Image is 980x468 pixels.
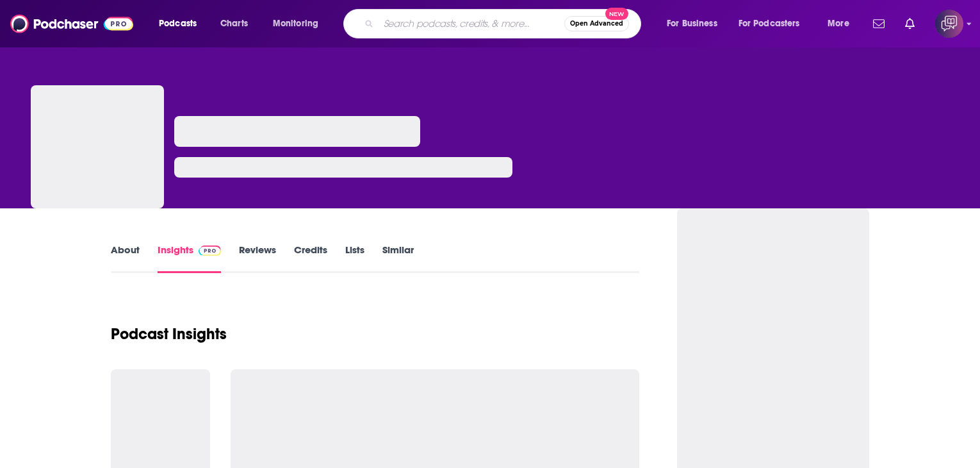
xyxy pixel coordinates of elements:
span: New [605,8,628,20]
input: Search podcasts, credits, & more... [379,13,564,34]
a: Show notifications dropdown [900,13,920,35]
button: Show profile menu [935,10,963,38]
a: Credits [294,244,327,273]
span: More [828,15,849,33]
a: Charts [212,13,256,34]
button: Open AdvancedNew [564,16,629,31]
span: For Business [667,15,717,33]
div: Search podcasts, credits, & more... [355,9,653,38]
h1: Podcast Insights [111,324,227,344]
button: open menu [264,13,335,34]
button: open menu [819,13,865,34]
img: Podchaser - Follow, Share and Rate Podcasts [10,12,133,36]
span: Open Advanced [570,21,623,27]
img: Podchaser Pro [199,246,221,256]
a: Show notifications dropdown [868,13,890,35]
span: Logged in as corioliscompany [935,10,963,38]
span: Charts [220,15,248,33]
a: Lists [345,244,364,273]
button: open menu [730,13,819,34]
a: InsightsPodchaser Pro [158,244,221,273]
button: open menu [150,13,213,34]
span: Podcasts [159,15,197,33]
a: Reviews [239,244,276,273]
span: Monitoring [273,15,318,33]
span: For Podcasters [739,15,800,33]
img: User Profile [935,10,963,38]
a: About [111,244,140,273]
button: open menu [658,13,733,34]
a: Similar [382,244,414,273]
